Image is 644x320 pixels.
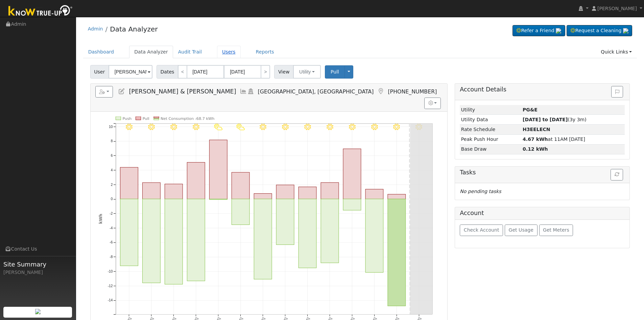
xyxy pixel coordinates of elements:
rect: onclick="" [120,199,138,265]
rect: onclick="" [299,187,316,199]
a: Map [377,88,384,95]
span: Get Meters [543,227,569,233]
text: 8 [111,139,113,143]
span: Dates [157,65,178,79]
rect: onclick="" [388,199,406,306]
text: 2 [111,183,113,186]
a: Dashboard [83,46,119,58]
a: Refer a Friend [512,25,565,37]
span: Check Account [464,227,499,233]
i: 9/24 - MostlyClear [349,124,355,130]
text: Net Consumption -68.7 kWh [161,116,214,121]
strong: [DATE] to [DATE] [523,117,568,122]
i: 9/14 - Clear [126,124,133,130]
text: -12 [108,284,113,288]
img: retrieve [623,28,628,34]
a: Request a Cleaning [567,25,632,37]
rect: onclick="" [343,149,361,199]
button: Pull [325,65,345,79]
td: Rate Schedule [460,125,521,134]
rect: onclick="" [120,167,138,199]
rect: onclick="" [209,199,227,199]
a: Multi-Series Graph [240,88,247,95]
button: Get Usage [505,225,538,236]
button: Get Meters [539,225,573,236]
strong: 0.12 kWh [523,146,548,152]
a: > [261,65,270,79]
h5: Account [460,210,484,216]
text: -6 [110,240,113,244]
i: 9/16 - Clear [170,124,177,130]
i: 9/21 - Clear [282,124,289,130]
strong: 4.67 kWh [523,136,548,142]
i: 9/22 - Clear [304,124,311,130]
rect: onclick="" [187,199,205,281]
i: 9/15 - Clear [148,124,155,130]
h5: Tasks [460,169,625,176]
rect: onclick="" [254,199,272,279]
a: Edit User (19422) [118,88,125,95]
span: Get Usage [509,227,533,233]
td: Base Draw [460,144,521,154]
i: 9/17 - Clear [193,124,199,130]
rect: onclick="" [254,193,272,199]
text: -4 [110,226,113,230]
span: Site Summary [3,260,72,269]
rect: onclick="" [299,199,316,268]
rect: onclick="" [388,194,406,199]
i: 9/23 - Clear [327,124,333,130]
text: 10 [109,125,113,128]
text: kWh [98,214,103,224]
rect: onclick="" [165,199,183,284]
text: -14 [108,298,113,302]
text: -10 [108,270,113,273]
a: Reports [251,46,279,58]
i: 9/25 - MostlyClear [371,124,378,130]
button: Refresh [611,169,623,180]
i: 9/26 - Clear [393,124,400,130]
button: Utility [293,65,321,79]
td: at 11AM [DATE] [522,134,625,144]
i: 9/18 - PartlyCloudy [214,124,222,130]
rect: onclick="" [343,199,361,210]
td: Peak Push Hour [460,134,521,144]
td: Utility Data [460,115,521,125]
rect: onclick="" [142,183,160,199]
a: Audit Trail [173,46,207,58]
img: retrieve [556,28,561,34]
rect: onclick="" [321,183,339,199]
a: Data Analyzer [110,25,158,33]
span: [PERSON_NAME] [597,6,637,11]
span: (3y 3m) [523,117,587,122]
td: Utility [460,105,521,115]
text: -8 [110,255,113,259]
a: Admin [88,26,103,31]
rect: onclick="" [209,140,227,199]
a: Data Analyzer [129,46,173,58]
text: 6 [111,154,113,157]
rect: onclick="" [365,189,383,199]
span: View [274,65,293,79]
rect: onclick="" [187,162,205,199]
rect: onclick="" [365,199,383,272]
i: 9/20 - Clear [260,124,266,130]
span: User [90,65,109,79]
span: [PHONE_NUMBER] [388,88,437,95]
a: < [178,65,187,79]
rect: onclick="" [232,172,249,199]
a: Login As (last 11/08/2024 11:37:36 AM) [247,88,255,95]
a: Users [217,46,241,58]
span: [GEOGRAPHIC_DATA], [GEOGRAPHIC_DATA] [258,88,374,95]
strong: ID: 14647802, authorized: 07/16/24 [523,107,538,112]
img: retrieve [35,309,41,314]
h5: Account Details [460,86,625,93]
div: [PERSON_NAME] [3,269,72,276]
rect: onclick="" [142,199,160,283]
rect: onclick="" [165,184,183,199]
button: Issue History [611,86,623,98]
rect: onclick="" [321,199,339,263]
text: Pull [142,116,149,121]
strong: M [523,127,550,132]
span: Pull [331,69,339,74]
input: Select a User [109,65,152,79]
